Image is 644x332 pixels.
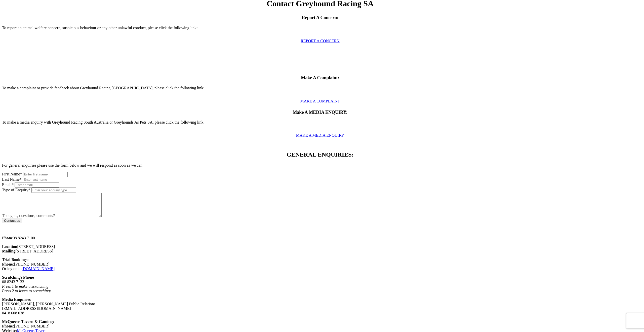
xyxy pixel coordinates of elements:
[31,188,76,193] input: Enter your enquiry type
[2,257,29,262] b: Trial Bookings:
[2,262,14,266] strong: Phone:
[2,257,638,271] p: [PHONE_NUMBER] Or log on to
[53,319,54,324] b: :
[2,163,638,168] p: For general enquiries please use the form below and we will respond as soon as we can.
[2,172,22,176] label: First Name
[2,213,55,218] label: Thoughts, questions, comments?
[2,284,51,293] em: Press 1 to make a scratching Press 2 to listen to scratchings
[296,133,344,137] a: MAKE A MEDIA ENQUIRY
[2,177,22,181] label: Last Name
[22,267,55,271] a: [DOMAIN_NAME]
[2,275,34,279] strong: Scratchings Phone
[2,297,31,302] strong: Media Enquiries
[2,249,15,253] strong: Mailing
[287,151,353,158] span: GENERAL ENQUIRIES:
[2,324,14,328] strong: Phone:
[2,275,638,293] p: 08 8243 7133
[23,172,68,177] input: Enter first name
[2,188,30,192] label: Type of Enquiry
[300,99,340,103] a: MAKE A COMPLAINT
[15,182,59,188] input: Enter email
[2,244,638,253] p: [STREET_ADDRESS] [STREET_ADDRESS]
[2,218,22,223] input: Contact us
[302,15,339,20] span: Report A Concern:
[2,297,638,315] p: [PERSON_NAME], [PERSON_NAME] Public Relations [EMAIL_ADDRESS][DOMAIN_NAME] 0418 608 038
[2,26,638,35] p: To report an animal welfare concern, suspicious behaviour or any other unlawful conduct, please c...
[2,319,53,324] strong: McQueens Tavern & Gaming
[301,39,339,43] a: REPORT A CONCERN
[301,75,339,80] span: Make A Complaint:
[2,120,638,129] p: To make a media enquiry with Greyhound Racing South Australia or Greyhounds As Pets SA, please cl...
[23,177,67,182] input: Enter last name
[293,110,347,115] span: Make A MEDIA ENQUIRY:
[2,236,638,240] p: 08 8243 7100
[2,244,17,249] strong: Location
[2,236,13,240] strong: Phone
[2,182,15,187] label: Email
[2,86,638,95] p: To make a complaint or provide feedback about Greyhound Racing [GEOGRAPHIC_DATA], please click th...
